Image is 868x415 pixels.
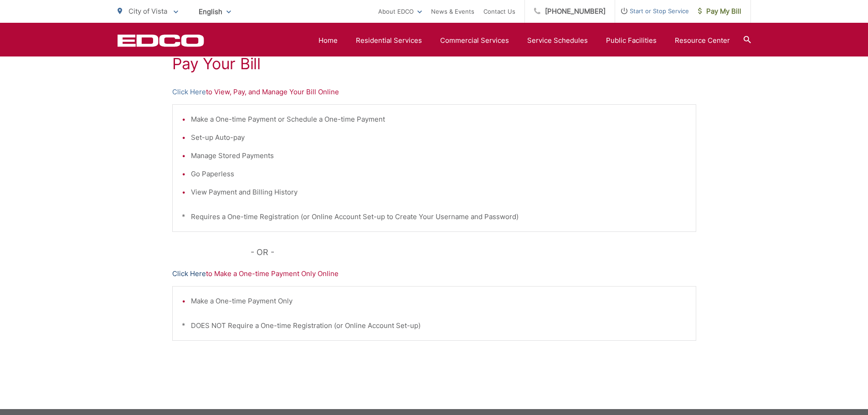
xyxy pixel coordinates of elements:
h1: Pay Your Bill [172,55,696,73]
li: Go Paperless [191,169,687,179]
a: Commercial Services [440,35,509,46]
a: Residential Services [356,35,422,46]
a: About EDCO [378,6,422,17]
li: Make a One-time Payment or Schedule a One-time Payment [191,114,687,125]
p: - OR - [251,246,696,259]
li: Set-up Auto-pay [191,132,687,143]
span: City of Vista [128,7,167,15]
p: * Requires a One-time Registration (or Online Account Set-up to Create Your Username and Password) [182,211,687,222]
a: Service Schedules [527,35,588,46]
a: EDCD logo. Return to the homepage. [118,34,204,47]
a: Resource Center [675,35,730,46]
a: Click Here [172,87,206,97]
a: Public Facilities [606,35,657,46]
p: to View, Pay, and Manage Your Bill Online [172,87,696,97]
li: Manage Stored Payments [191,150,687,161]
p: * DOES NOT Require a One-time Registration (or Online Account Set-up) [182,320,687,331]
a: Home [318,35,338,46]
p: to Make a One-time Payment Only Online [172,268,696,279]
li: View Payment and Billing History [191,187,687,198]
li: Make a One-time Payment Only [191,296,687,307]
a: Contact Us [483,6,515,17]
a: News & Events [431,6,474,17]
span: Pay My Bill [698,6,741,17]
a: Click Here [172,268,206,279]
span: English [192,4,238,20]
